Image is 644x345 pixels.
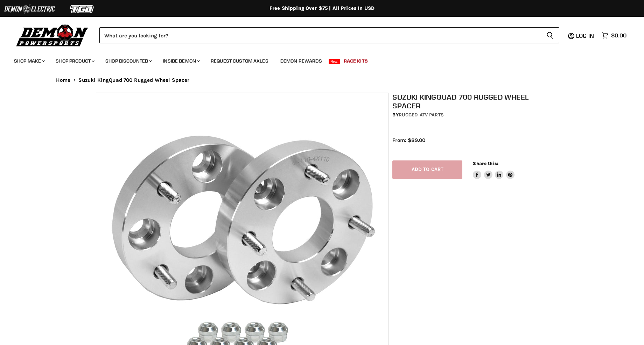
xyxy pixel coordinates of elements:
[99,27,541,43] input: Search
[611,32,626,39] span: $0.00
[392,137,425,143] span: From: $89.00
[56,2,108,16] img: TGB Logo 2
[14,23,91,48] img: Demon Powersports
[392,111,552,119] div: by
[99,27,559,43] form: Product
[100,54,156,68] a: Shop Discounted
[392,93,552,110] h1: Suzuki KingQuad 700 Rugged Wheel Spacer
[42,77,602,83] nav: Breadcrumbs
[205,54,274,68] a: Request Custom Axles
[541,27,559,43] button: Search
[576,32,594,39] span: Log in
[78,77,190,83] span: Suzuki KingQuad 700 Rugged Wheel Spacer
[9,54,49,68] a: Shop Make
[399,112,444,118] a: Rugged ATV Parts
[157,54,204,68] a: Inside Demon
[598,30,630,41] a: $0.00
[50,54,99,68] a: Shop Product
[473,160,514,179] aside: Share this:
[42,5,602,12] div: Free Shipping Over $75 | All Prices In USD
[329,59,341,64] span: New!
[9,51,625,68] ul: Main menu
[275,54,327,68] a: Demon Rewards
[56,77,71,83] a: Home
[3,2,56,16] img: Demon Electric Logo 2
[473,161,498,166] span: Share this:
[573,33,598,39] a: Log in
[338,54,373,68] a: Race Kits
